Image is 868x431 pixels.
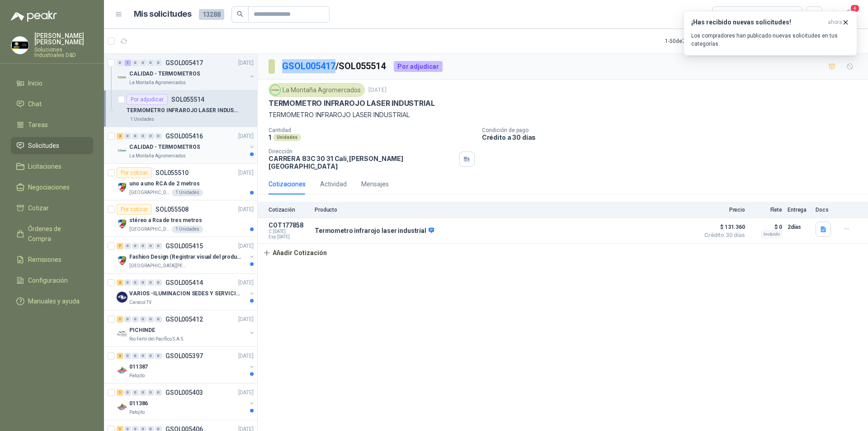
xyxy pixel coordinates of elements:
[124,243,131,249] div: 0
[237,11,243,17] span: search
[11,95,93,113] a: Chat
[850,4,860,13] span: 4
[155,353,162,359] div: 0
[117,389,123,396] div: 1
[129,189,170,196] p: [GEOGRAPHIC_DATA][PERSON_NAME]
[147,389,154,396] div: 0
[11,272,93,289] a: Configuración
[816,207,834,213] p: Docs
[104,200,257,237] a: Por cotizarSOL055508[DATE] Company Logostéreo a Rca de tres metros[GEOGRAPHIC_DATA][PERSON_NAME]1...
[156,170,189,176] p: SOL055510
[147,316,154,322] div: 0
[147,353,154,359] div: 0
[28,78,42,88] span: Inicio
[156,206,189,213] p: SOL055508
[129,70,200,78] p: CALIDAD - TERMOMETROS
[238,315,254,324] p: [DATE]
[165,243,203,249] p: GSOL005415
[269,222,309,229] p: COT177858
[28,182,70,192] span: Negociaciones
[117,131,255,160] a: 2 0 0 0 0 0 GSOL005416[DATE] Company LogoCALIDAD - TERMOMETROSLa Montaña Agromercados
[134,8,192,21] h1: Mis solicitudes
[129,152,186,160] p: La Montaña Agromercados
[28,275,68,285] span: Configuración
[117,145,127,156] img: Company Logo
[171,96,204,103] p: SOL055514
[761,231,782,238] div: Incluido
[172,189,203,196] div: 1 Unidades
[117,167,152,178] div: Por cotizar
[788,207,810,213] p: Entrega
[132,316,139,322] div: 0
[129,289,242,298] p: VARIOS -ILUMINACION SEDES Y SERVICIOS
[282,59,387,73] p: / SOL055514
[11,37,28,54] img: Company Logo
[394,61,443,72] div: Por adjudicar
[155,243,162,249] div: 0
[269,179,306,189] div: Cotizaciones
[11,158,93,175] a: Licitaciones
[132,60,139,66] div: 0
[28,120,48,130] span: Tareas
[165,389,203,396] p: GSOL005403
[282,61,335,71] a: GSOL005417
[700,222,745,232] span: $ 131.360
[165,316,203,322] p: GSOL005412
[129,336,184,343] p: Rio Fertil del Pacífico S.A.S.
[129,363,148,371] p: 011387
[117,218,127,229] img: Company Logo
[117,255,127,266] img: Company Logo
[117,279,123,286] div: 2
[147,279,154,286] div: 0
[11,179,93,196] a: Negociaciones
[117,387,255,416] a: 1 0 0 0 0 0 GSOL005403[DATE] Company Logo011386Patojito
[238,388,254,397] p: [DATE]
[117,72,127,83] img: Company Logo
[841,6,857,23] button: 4
[129,299,151,306] p: Caracol TV
[665,34,724,48] div: 1 - 50 de 7910
[129,79,186,86] p: La Montaña Agromercados
[269,234,309,240] span: Exp: [DATE]
[127,106,239,115] p: TERMOMETRO INFRAROJO LASER INDUSTRIAL
[320,179,347,189] div: Actividad
[117,365,127,376] img: Company Logo
[482,127,864,133] p: Condición de pago
[34,33,93,45] p: [PERSON_NAME] [PERSON_NAME]
[691,32,849,48] p: Los compradores han publicado nuevas solicitudes en tus categorías.
[129,253,242,261] p: Fashion Design (Registrar visual del producto)
[117,277,255,306] a: 2 0 0 0 0 0 GSOL005414[DATE] Company LogoVARIOS -ILUMINACION SEDES Y SERVICIOSCaracol TV
[165,353,203,359] p: GSOL005397
[269,127,475,133] p: Cantidad
[199,9,224,20] span: 13288
[132,133,139,139] div: 0
[104,90,257,127] a: Por adjudicarSOL055514TERMOMETRO INFRAROJO LASER INDUSTRIAL1 Unidades
[155,316,162,322] div: 0
[361,179,389,189] div: Mensajes
[124,353,131,359] div: 0
[117,328,127,339] img: Company Logo
[132,279,139,286] div: 0
[269,133,271,141] p: 1
[127,116,158,123] div: 1 Unidades
[11,251,93,268] a: Remisiones
[238,59,254,67] p: [DATE]
[129,180,200,188] p: uno a uno RCA de 2 metros
[11,220,93,247] a: Órdenes de Compra
[315,207,694,213] p: Producto
[700,207,745,213] p: Precio
[238,205,254,214] p: [DATE]
[124,389,131,396] div: 0
[129,372,145,379] p: Patojito
[238,279,254,287] p: [DATE]
[117,182,127,193] img: Company Logo
[129,399,148,408] p: 011386
[104,164,257,200] a: Por cotizarSOL055510[DATE] Company Logouno a uno RCA de 2 metros[GEOGRAPHIC_DATA][PERSON_NAME]1 U...
[482,133,864,141] p: Crédito a 30 días
[28,161,61,171] span: Licitaciones
[788,222,810,232] p: 2 días
[750,207,782,213] p: Flete
[28,224,85,244] span: Órdenes de Compra
[11,116,93,133] a: Tareas
[117,243,123,249] div: 7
